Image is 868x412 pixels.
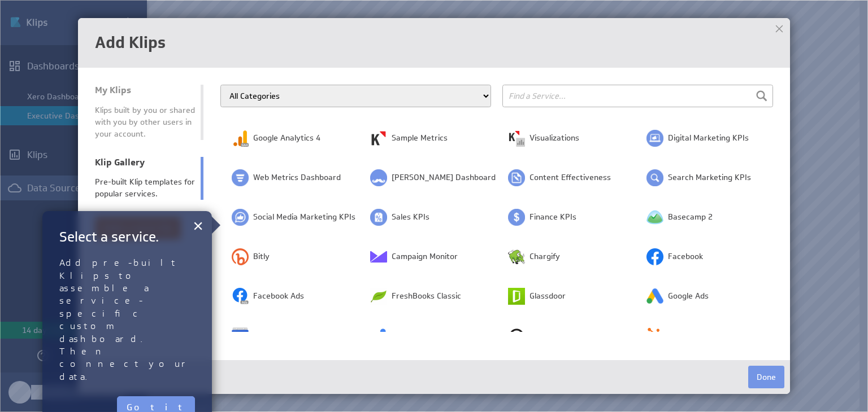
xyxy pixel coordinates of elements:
span: Google Analytics 4 [253,133,320,144]
span: Bitly [253,251,270,262]
img: image2754833655435752804.png [232,288,249,305]
span: [PERSON_NAME] Dashboard [392,172,496,183]
img: image2563615312826291593.png [508,327,525,344]
img: image286808521443149053.png [508,209,525,226]
span: Search Marketing KPIs [668,172,751,183]
img: image1810292984256751319.png [370,209,387,226]
span: FreshBooks Classic [392,291,461,302]
span: Social Media Marketing KPIs [253,212,355,223]
span: Visualizations [530,133,579,144]
button: Close [193,214,203,237]
img: image4693762298343897077.png [232,327,249,344]
span: Sample Metrics [392,133,448,144]
img: image7785814661071211034.png [232,169,249,186]
div: Klip Gallery [95,157,195,168]
span: Facebook [668,251,703,262]
img: image9023359807102731842.png [370,327,387,344]
span: Web Metrics Dashboard [253,172,341,183]
img: image5117197766309347828.png [508,169,525,186]
span: Sales KPIs [392,212,429,223]
img: image8417636050194330799.png [646,288,663,305]
img: image2261544860167327136.png [508,248,525,265]
input: Find a Service... [502,85,773,107]
img: image5288152894157907875.png [508,130,525,147]
img: image4712442411381150036.png [646,130,663,147]
h2: Select a service. [59,228,195,246]
span: Google Calendar [253,330,313,341]
span: Facebook Ads [253,291,304,302]
span: GoSquared [530,330,570,341]
button: Done [748,366,784,388]
span: Glassdoor [530,291,566,302]
img: image729517258887019810.png [646,248,663,265]
span: Google Search Console [392,330,475,341]
span: Google Ads [668,291,709,302]
img: image4203343126471956075.png [508,288,525,305]
div: My Klips [95,85,195,96]
img: image6502031566950861830.png [232,130,249,147]
img: image2048842146512654208.png [370,169,387,186]
img: image1443927121734523965.png [370,130,387,147]
img: image52590220093943300.png [646,169,663,186]
div: Klips built by you or shared with you by other users in your account. [95,104,195,140]
img: image4788249492605619304.png [646,327,663,344]
h1: Add Klips [95,35,773,51]
img: image8320012023144177748.png [232,248,249,265]
span: Digital Marketing KPIs [668,133,749,144]
p: Add pre-built Klips to assemble a service-specific custom dashboard. Then connect your data. [59,257,195,383]
span: Chargify [530,251,560,262]
span: Basecamp 2 [668,212,713,223]
img: image6347507244920034643.png [370,248,387,265]
span: Campaign Monitor [392,251,458,262]
img: image3522292994667009732.png [370,288,387,305]
div: Pre-built Klip templates for popular services. [95,176,195,200]
span: HubSpot [668,330,700,341]
span: Content Effectiveness [530,172,611,183]
span: Finance KPIs [530,212,576,223]
img: image8669511407265061774.png [232,209,249,226]
img: image259683944446962572.png [646,209,663,226]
